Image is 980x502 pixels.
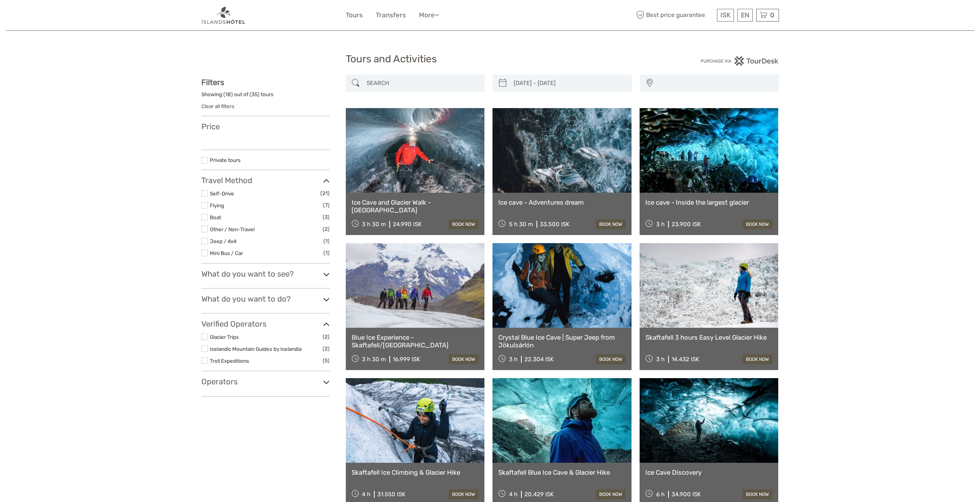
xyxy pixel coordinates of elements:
span: ISK [720,11,730,19]
div: EN [737,9,753,22]
a: book now [449,219,479,229]
a: Crystal Blue Ice Cave | Super Jeep from Jökulsárlón [498,334,626,349]
a: book now [742,354,772,364]
input: SEARCH [364,77,481,90]
span: (3) [323,213,330,222]
h1: Tours and Activities [346,53,635,65]
span: Best price guarantee [635,9,715,22]
a: Mini Bus / Car [210,250,243,256]
div: 16.999 ISK [393,356,420,363]
span: 3 h [656,356,665,363]
a: Icelandic Mountain Guides by Icelandia [210,346,302,352]
label: 35 [251,91,258,98]
a: book now [596,354,626,364]
div: 20.429 ISK [524,491,554,498]
a: book now [449,354,479,364]
a: Jeep / 4x4 [210,238,236,244]
label: 18 [225,91,231,98]
span: (21) [320,189,330,198]
a: book now [596,489,626,499]
span: 3 h 30 m [362,356,386,363]
a: book now [742,489,772,499]
span: (2) [323,332,330,341]
span: (1) [323,248,330,257]
h3: Price [201,122,330,131]
span: (2) [323,344,330,353]
a: Ice cave - Adventures dream [498,198,626,206]
span: (1) [323,237,330,245]
span: 5 h 30 m [509,221,533,228]
span: 3 h [656,221,665,228]
a: Skaftafell Blue Ice Cave & Glacier Hike [498,469,626,476]
span: (7) [323,201,330,210]
div: 34.900 ISK [672,491,701,498]
h3: Verified Operators [201,319,330,329]
span: 0 [769,11,776,19]
div: 33.500 ISK [540,221,570,228]
h3: What do you want to see? [201,269,330,279]
span: 4 h [362,491,370,498]
a: Clear all filters [201,103,235,109]
img: PurchaseViaTourDesk.png [700,56,779,66]
div: 23.900 ISK [672,221,701,228]
a: Self-Drive [210,190,234,197]
a: Skaftafell Ice Climbing & Glacier Hike [352,469,479,476]
a: Transfers [376,10,406,21]
a: Troll Expeditions [210,358,249,364]
span: 4 h [509,491,518,498]
img: 1298-aa34540a-eaca-4c1b-b063-13e4b802c612_logo_small.png [201,6,246,25]
a: book now [742,219,772,229]
span: 3 h [509,356,518,363]
span: 3 h 30 m [362,221,386,228]
div: 31.550 ISK [377,491,405,498]
span: (5) [323,356,330,365]
a: Boat [210,214,221,220]
a: book now [449,489,479,499]
a: Ice Cave and Glacier Walk - [GEOGRAPHIC_DATA] [352,198,479,214]
a: Tours [346,10,363,21]
h3: Travel Method [201,176,330,185]
a: Other / Non-Travel [210,226,255,232]
input: SELECT DATES [511,77,628,90]
a: Skaftafell 3 hours Easy Level Glacier Hike [645,334,773,341]
a: book now [596,219,626,229]
a: Private tours [210,157,241,163]
a: Blue Ice Experience - Skaftafell/[GEOGRAPHIC_DATA] [352,334,479,349]
span: (2) [323,225,330,233]
div: 14.432 ISK [672,356,699,363]
div: 24.990 ISK [393,221,422,228]
a: Glacier Trips [210,334,239,340]
h3: What do you want to do? [201,294,330,304]
a: Ice cave - Inside the largest glacier [645,198,773,206]
div: Showing ( ) out of ( ) tours [201,91,330,103]
h3: Operators [201,377,330,386]
strong: Filters [201,78,224,87]
div: 22.304 ISK [524,356,554,363]
a: Flying [210,202,224,208]
a: Ice Cave Discovery [645,469,773,476]
span: 6 h [656,491,665,498]
a: More [419,10,439,21]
